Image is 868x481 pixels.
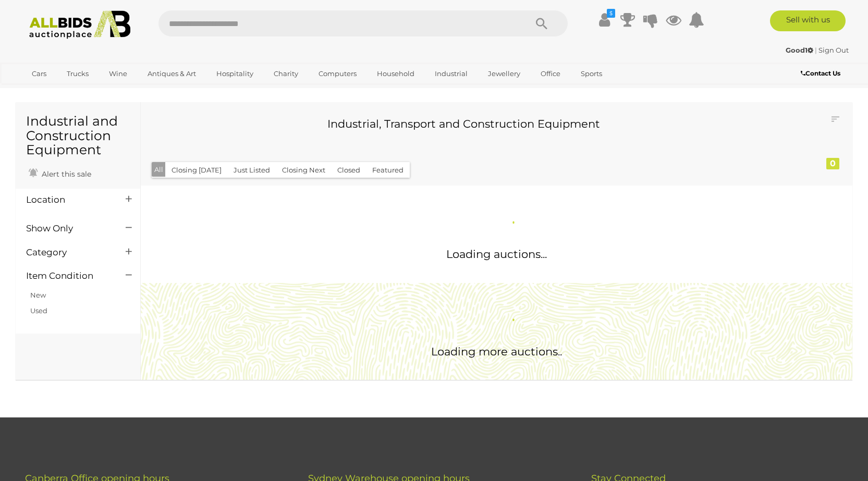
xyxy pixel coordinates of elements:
[30,306,47,315] a: Used
[26,248,110,257] h4: Category
[276,162,332,178] button: Closing Next
[227,162,276,178] button: Just Listed
[30,291,46,299] a: New
[801,69,840,77] b: Contact Us
[574,65,609,82] a: Sports
[210,65,260,82] a: Hospitality
[25,82,113,100] a: [GEOGRAPHIC_DATA]
[826,158,839,169] div: 0
[312,65,363,82] a: Computers
[26,165,94,181] a: Alert this sale
[26,224,110,233] h4: Show Only
[786,46,813,54] strong: Good1
[152,162,166,177] button: All
[786,46,815,54] a: Good1
[516,10,568,36] button: Search
[431,345,562,358] span: Loading more auctions..
[366,162,410,178] button: Featured
[23,10,137,39] img: Allbids.com.au
[818,46,849,54] a: Sign Out
[481,65,527,82] a: Jewellery
[770,10,846,31] a: Sell with us
[26,271,110,281] h4: Item Condition
[597,10,613,29] a: $
[165,162,228,178] button: Closing [DATE]
[26,195,110,205] h4: Location
[102,65,134,82] a: Wine
[60,65,95,82] a: Trucks
[815,46,817,54] span: |
[446,248,547,261] span: Loading auctions...
[801,68,843,79] a: Contact Us
[39,169,91,179] span: Alert this sale
[267,65,305,82] a: Charity
[141,65,203,82] a: Antiques & Art
[26,114,130,157] h1: Industrial and Construction Equipment
[534,65,567,82] a: Office
[607,9,615,18] i: $
[159,118,768,130] h3: Industrial, Transport and Construction Equipment
[428,65,474,82] a: Industrial
[331,162,366,178] button: Closed
[25,65,53,82] a: Cars
[370,65,421,82] a: Household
